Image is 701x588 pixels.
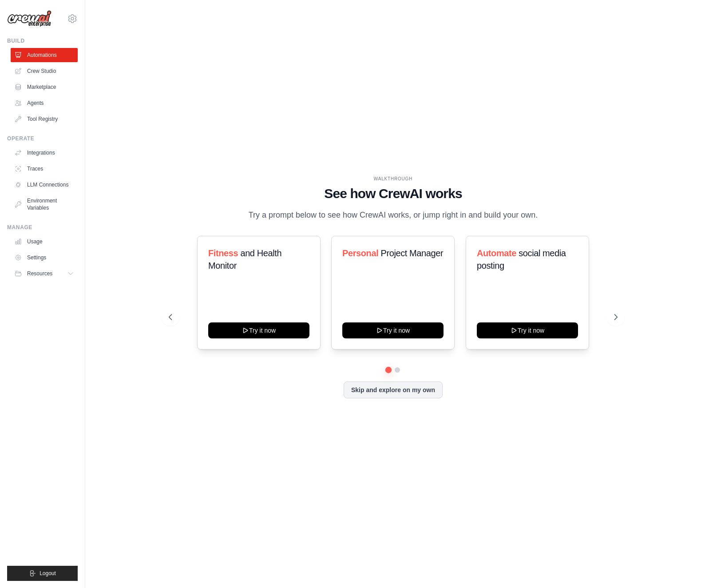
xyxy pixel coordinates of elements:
span: Personal [342,248,378,258]
span: Automate [477,248,516,258]
span: social media posting [477,248,566,270]
span: Logout [40,570,56,577]
span: Fitness [208,248,238,258]
a: Agents [11,96,78,110]
a: Traces [11,162,78,176]
a: Marketplace [11,80,78,94]
h1: See how CrewAI works [169,186,617,202]
a: LLM Connections [11,178,78,192]
div: Operate [7,135,78,142]
button: Resources [11,266,78,281]
div: WALKTHROUGH [169,175,617,182]
span: Resources [27,270,52,277]
a: Crew Studio [11,64,78,78]
a: Environment Variables [11,194,78,215]
a: Settings [11,250,78,265]
div: Build [7,37,78,44]
button: Logout [7,566,78,581]
span: and Health Monitor [208,248,281,270]
button: Try it now [208,322,309,338]
button: Try it now [342,322,444,338]
div: Manage [7,224,78,231]
a: Integrations [11,146,78,160]
a: Usage [11,234,78,249]
img: Logo [7,10,51,27]
button: Try it now [477,322,578,338]
p: Try a prompt below to see how CrewAI works, or jump right in and build your own. [244,209,542,222]
button: Skip and explore on my own [344,381,443,398]
a: Tool Registry [11,112,78,126]
span: Project Manager [381,248,444,258]
a: Automations [11,48,78,62]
